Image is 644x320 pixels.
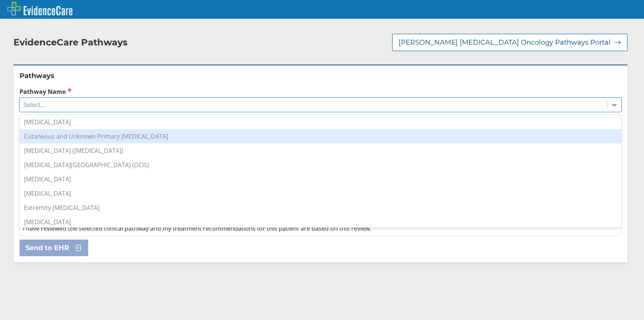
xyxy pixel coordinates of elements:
button: [PERSON_NAME] [MEDICAL_DATA] Oncology Pathways Portal [392,34,627,51]
span: Send to EHR [26,243,69,252]
span: [PERSON_NAME] [MEDICAL_DATA] Oncology Pathways Portal [399,38,611,47]
div: [MEDICAL_DATA] [20,115,621,129]
div: [MEDICAL_DATA] ([MEDICAL_DATA]) [20,143,621,158]
div: Extremity [MEDICAL_DATA] [20,201,621,215]
div: [MEDICAL_DATA][GEOGRAPHIC_DATA] (DCIS) [20,158,621,172]
img: EvidenceCare [8,2,72,15]
div: [MEDICAL_DATA] [20,215,621,229]
div: [MEDICAL_DATA] [20,186,621,201]
span: I have reviewed the selected clinical pathway and my treatment recommendations for this patient a... [23,224,371,232]
h2: Pathways [20,71,621,80]
h2: EvidenceCare Pathways [14,37,128,48]
label: Pathway Name [20,87,621,96]
div: [MEDICAL_DATA] [20,172,621,186]
div: Select... [24,101,45,109]
div: Cutaneous and Unknown Primary [MEDICAL_DATA] [20,129,621,143]
button: Send to EHR [20,240,88,256]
